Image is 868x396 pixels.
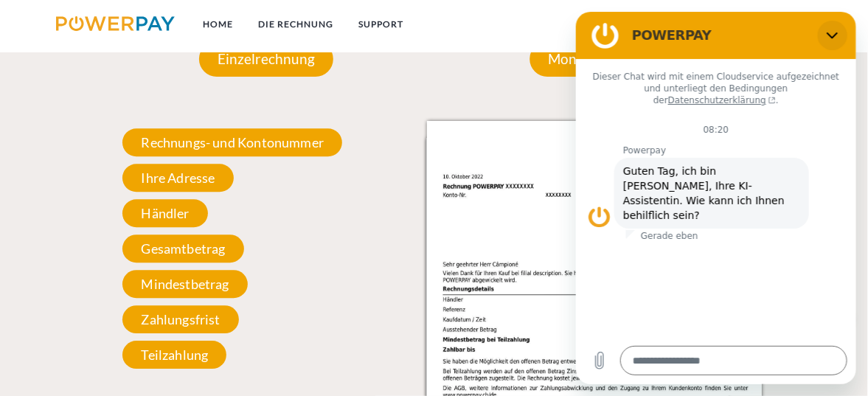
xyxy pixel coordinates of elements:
a: Home [190,11,246,38]
img: logo-powerpay.svg [56,16,175,31]
span: Rechnungs- und Kontonummer [122,128,342,156]
span: Gesamtbetrag [122,235,243,263]
a: agb [736,11,782,38]
p: Einzelrechnung [199,41,333,77]
span: Teilzahlung [122,341,226,369]
span: Zahlungsfrist [122,305,238,333]
span: Händler [122,199,207,227]
iframe: Messaging-Fenster [576,12,856,384]
span: Ihre Adresse [122,164,233,192]
a: SUPPORT [346,11,416,38]
span: Mindestbetrag [122,270,247,298]
a: DIE RECHNUNG [246,11,346,38]
p: Monatsrechnung [530,41,673,77]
